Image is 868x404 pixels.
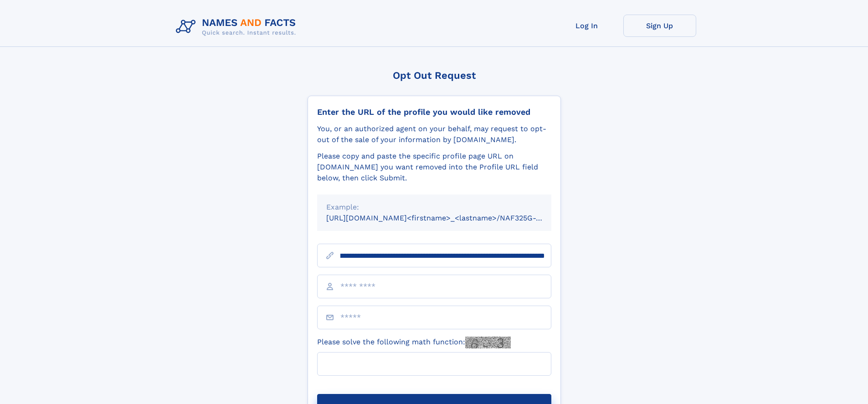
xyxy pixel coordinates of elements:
[550,15,623,37] a: Log In
[317,337,511,348] label: Please solve the following math function:
[308,70,561,81] div: Opt Out Request
[172,15,303,39] img: Logo Names and Facts
[326,202,542,213] div: Example:
[317,151,551,184] div: Please copy and paste the specific profile page URL on [DOMAIN_NAME] you want removed into the Pr...
[317,123,551,145] div: You, or an authorized agent on your behalf, may request to opt-out of the sale of your informatio...
[623,15,696,37] a: Sign Up
[317,107,551,117] div: Enter the URL of the profile you would like removed
[326,214,569,222] small: [URL][DOMAIN_NAME]<firstname>_<lastname>/NAF325G-xxxxxxxx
